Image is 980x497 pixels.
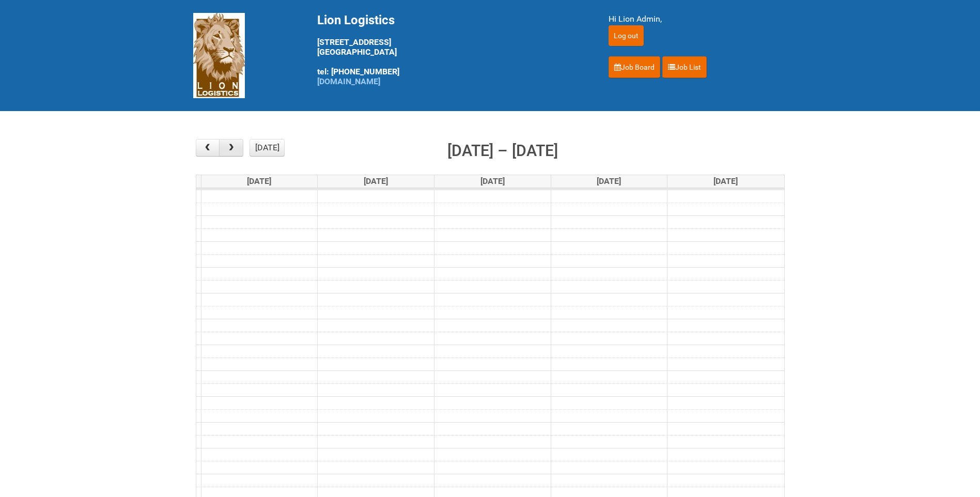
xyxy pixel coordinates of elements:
[662,56,707,78] a: Job List
[317,13,583,86] div: [STREET_ADDRESS] [GEOGRAPHIC_DATA] tel: [PHONE_NUMBER]
[364,176,388,186] span: [DATE]
[713,176,738,186] span: [DATE]
[317,76,380,86] a: [DOMAIN_NAME]
[597,176,621,186] span: [DATE]
[247,176,271,186] span: [DATE]
[609,25,644,46] input: Log out
[609,13,787,25] div: Hi Lion Admin,
[250,139,285,157] button: [DATE]
[317,13,395,27] span: Lion Logistics
[447,139,558,163] h2: [DATE] – [DATE]
[480,176,505,186] span: [DATE]
[193,50,245,60] a: Lion Logistics
[609,56,660,78] a: Job Board
[193,13,245,98] img: Lion Logistics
